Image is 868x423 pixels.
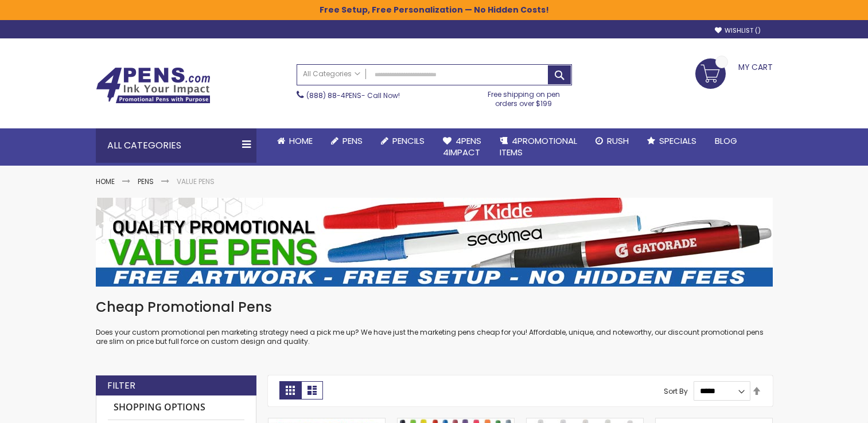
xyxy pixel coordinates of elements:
[96,67,211,104] img: 4Pens Custom Pens and Promotional Products
[303,69,360,79] span: All Categories
[297,65,366,84] a: All Categories
[434,128,491,166] a: 4Pens4impact
[586,128,638,154] a: Rush
[107,379,135,392] strong: Filter
[96,298,773,347] div: Does your custom promotional pen marketing strategy need a pick me up? We have just the marketing...
[306,91,361,100] a: (888) 88-4PENS
[659,135,696,147] span: Specials
[279,381,301,399] strong: Grid
[96,177,115,186] a: Home
[607,135,629,147] span: Rush
[500,135,577,158] span: 4PROMOTIONAL ITEMS
[96,128,256,163] div: All Categories
[715,26,761,35] a: Wishlist
[268,128,322,154] a: Home
[177,177,215,186] strong: Value Pens
[96,298,773,316] h1: Cheap Promotional Pens
[491,128,586,166] a: 4PROMOTIONALITEMS
[372,128,434,154] a: Pencils
[706,128,746,154] a: Blog
[306,91,400,100] span: - Call Now!
[96,198,773,287] img: Value Pens
[289,135,313,147] span: Home
[138,177,154,186] a: Pens
[322,128,372,154] a: Pens
[715,135,737,147] span: Blog
[638,128,706,154] a: Specials
[342,135,363,147] span: Pens
[108,395,244,420] strong: Shopping Options
[476,85,572,108] div: Free shipping on pen orders over $199
[664,386,688,395] label: Sort By
[443,135,481,158] span: 4Pens 4impact
[392,135,425,147] span: Pencils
